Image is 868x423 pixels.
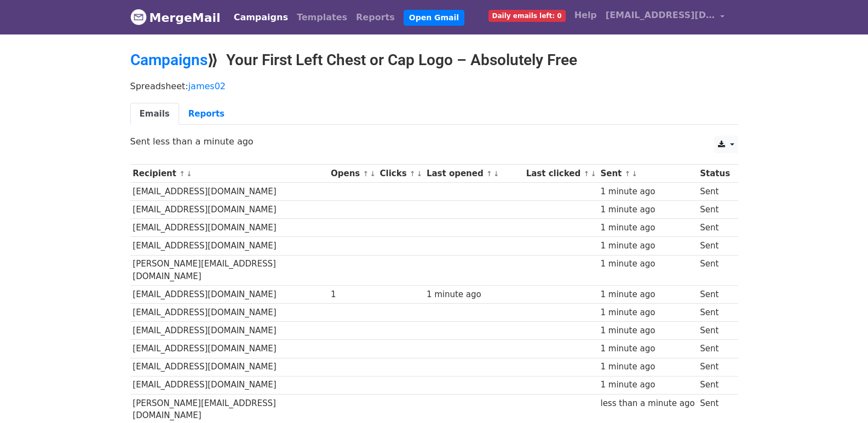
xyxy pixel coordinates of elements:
td: [EMAIL_ADDRESS][DOMAIN_NAME] [130,201,329,219]
td: [EMAIL_ADDRESS][DOMAIN_NAME] [130,286,329,304]
div: 1 minute ago [600,306,694,319]
a: ↓ [631,170,637,178]
th: Opens [328,165,377,183]
th: Status [697,165,732,183]
td: Sent [697,183,732,201]
td: Sent [697,201,732,219]
td: [PERSON_NAME][EMAIL_ADDRESS][DOMAIN_NAME] [130,255,329,286]
td: [EMAIL_ADDRESS][DOMAIN_NAME] [130,183,329,201]
div: 1 minute ago [600,186,694,198]
div: 1 [331,288,375,301]
td: Sent [697,304,732,322]
img: MergeMail logo [130,9,147,25]
a: ↑ [179,170,185,178]
td: Sent [697,358,732,376]
td: Sent [697,219,732,237]
h2: ⟫ Your First Left Chest or Cap Logo – Absolutely Free [130,51,738,69]
th: Sent [598,165,698,183]
a: Campaigns [229,7,292,28]
div: 1 minute ago [600,204,694,216]
td: Sent [697,376,732,394]
td: Sent [697,286,732,304]
div: 1 minute ago [600,361,694,373]
a: Daily emails left: 0 [484,4,570,26]
td: [EMAIL_ADDRESS][DOMAIN_NAME] [130,219,329,237]
a: ↓ [493,170,499,178]
a: Templates [292,7,352,28]
div: 1 minute ago [600,379,694,391]
a: james02 [188,81,226,91]
th: Recipient [130,165,329,183]
td: Sent [697,322,732,340]
a: ↑ [363,170,369,178]
div: less than a minute ago [600,397,694,410]
div: 1 minute ago [600,325,694,337]
a: ↓ [590,170,596,178]
a: Emails [130,103,179,125]
th: Clicks [377,165,424,183]
span: Daily emails left: 0 [488,10,566,22]
td: [EMAIL_ADDRESS][DOMAIN_NAME] [130,304,329,322]
div: 1 minute ago [600,343,694,355]
a: Campaigns [130,51,208,69]
div: 1 minute ago [427,288,521,301]
a: ↓ [370,170,376,178]
div: 1 minute ago [600,222,694,234]
td: Sent [697,255,732,286]
td: [EMAIL_ADDRESS][DOMAIN_NAME] [130,376,329,394]
a: [EMAIL_ADDRESS][DOMAIN_NAME] [601,4,729,30]
a: ↓ [186,170,192,178]
td: Sent [697,340,732,358]
span: [EMAIL_ADDRESS][DOMAIN_NAME] [606,9,715,22]
th: Last opened [424,165,524,183]
div: 1 minute ago [600,288,694,301]
a: ↓ [417,170,423,178]
a: ↑ [583,170,589,178]
td: [EMAIL_ADDRESS][DOMAIN_NAME] [130,237,329,255]
a: Reports [179,103,234,125]
p: Spreadsheet: [130,80,738,92]
td: [EMAIL_ADDRESS][DOMAIN_NAME] [130,340,329,358]
a: Help [570,4,601,26]
a: Open Gmail [404,10,464,26]
div: 1 minute ago [600,240,694,252]
p: Sent less than a minute ago [130,136,738,147]
td: [EMAIL_ADDRESS][DOMAIN_NAME] [130,322,329,340]
td: [EMAIL_ADDRESS][DOMAIN_NAME] [130,358,329,376]
td: Sent [697,237,732,255]
a: Reports [352,7,399,28]
a: ↑ [410,170,416,178]
th: Last clicked [524,165,598,183]
div: 1 minute ago [600,258,694,270]
a: MergeMail [130,6,221,29]
a: ↑ [486,170,492,178]
a: ↑ [625,170,631,178]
